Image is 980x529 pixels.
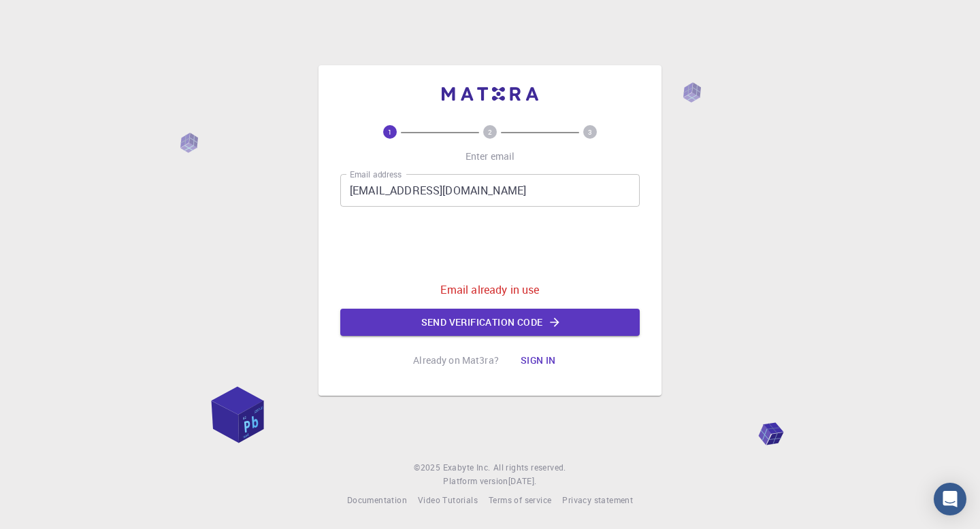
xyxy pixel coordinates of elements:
span: © 2025 [414,461,442,475]
span: Video Tutorials [418,494,478,505]
text: 2 [488,127,492,137]
a: [DATE]. [508,475,537,488]
a: Documentation [347,494,407,507]
div: Open Intercom Messenger [934,483,966,515]
span: Documentation [347,494,407,505]
button: Sign in [510,347,567,374]
span: Platform version [443,475,508,488]
span: [DATE] . [508,475,537,486]
a: Exabyte Inc. [443,461,491,475]
text: 1 [388,127,392,137]
p: Enter email [465,150,515,163]
text: 3 [588,127,592,137]
span: Privacy statement [562,494,633,505]
span: All rights reserved. [493,461,566,475]
p: Already on Mat3ra? [413,354,499,367]
span: Terms of service [489,494,551,505]
a: Video Tutorials [418,494,478,507]
iframe: reCAPTCHA [387,218,593,271]
a: Terms of service [489,494,551,507]
span: Exabyte Inc. [443,462,491,473]
a: Privacy statement [562,494,633,507]
p: Email already in use [440,281,539,298]
button: Send verification code [340,309,640,336]
label: Email address [350,169,402,180]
